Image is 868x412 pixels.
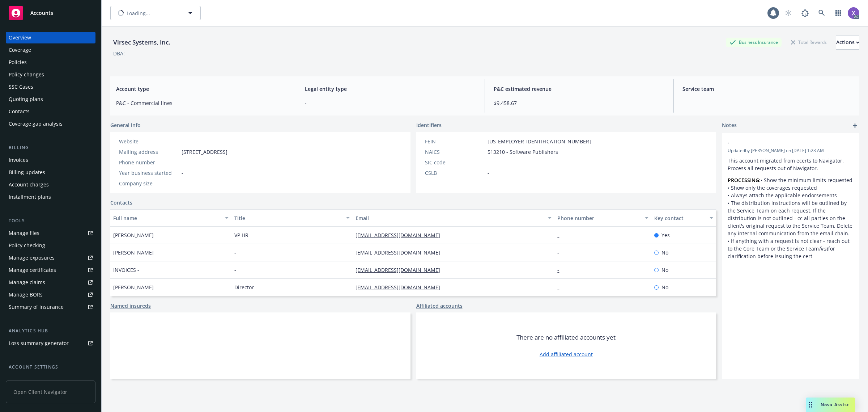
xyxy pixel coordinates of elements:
[416,302,463,310] a: Affiliated accounts
[6,93,95,105] a: Quoting plans
[9,32,31,43] div: Overview
[9,154,28,166] div: Invoices
[356,232,446,239] a: [EMAIL_ADDRESS][DOMAIN_NAME]
[119,159,179,166] div: Phone number
[728,157,854,172] p: This account migrated from ecerts to Navigator. Process all requests out of Navigator.
[110,209,231,227] button: Full name
[9,44,31,56] div: Coverage
[798,6,812,20] a: Report a Bug
[787,38,830,47] div: Total Rewards
[654,214,705,222] div: Key contact
[9,374,40,385] div: Service team
[494,99,665,107] span: $9,458.67
[6,56,95,68] a: Policies
[234,266,236,274] span: -
[661,266,668,274] span: No
[113,266,139,274] span: INVOICES -
[119,180,179,187] div: Company size
[806,398,855,412] button: Nova Assist
[488,148,558,156] span: 513210 - Software Publishers
[182,138,183,145] a: -
[488,138,591,145] span: [US_EMPLOYER_IDENTIFICATION_NUMBER]
[9,337,69,349] div: Loss summary generator
[425,159,485,166] div: SIC code
[6,179,95,190] a: Account charges
[6,337,95,349] a: Loss summary generator
[6,69,95,80] a: Policy changes
[722,121,737,130] span: Notes
[682,85,854,93] span: Service team
[113,214,221,222] div: Full name
[488,169,489,177] span: -
[425,148,485,156] div: NAICS
[9,56,27,68] div: Policies
[6,118,95,130] a: Coverage gap analysis
[113,231,154,239] span: [PERSON_NAME]
[110,302,151,310] a: Named insureds
[516,333,616,342] span: There are no affiliated accounts yet
[6,167,95,178] a: Billing updates
[661,231,670,239] span: Yes
[113,50,127,57] div: DBA: -
[182,159,183,166] span: -
[661,249,668,256] span: No
[9,179,49,190] div: Account charges
[182,180,183,187] span: -
[9,93,43,105] div: Quoting plans
[6,363,95,371] div: Account settings
[6,81,95,93] a: SSC Cases
[9,118,63,130] div: Coverage gap analysis
[6,277,95,288] a: Manage claims
[9,264,56,276] div: Manage certificates
[9,106,30,117] div: Contacts
[110,6,201,20] button: Loading...
[9,289,43,300] div: Manage BORs
[119,138,179,145] div: Website
[806,398,815,412] div: Drag to move
[851,121,859,130] a: add
[848,7,859,19] img: photo
[6,144,95,151] div: Billing
[6,264,95,276] a: Manage certificates
[540,350,593,358] a: Add affiliated account
[6,106,95,117] a: Contacts
[557,284,565,291] a: -
[182,169,183,177] span: -
[819,245,828,252] em: first
[557,266,565,273] a: -
[116,99,287,107] span: P&C - Commercial lines
[110,199,132,206] a: Contacts
[356,266,446,273] a: [EMAIL_ADDRESS][DOMAIN_NAME]
[836,35,859,50] button: Actions
[6,327,95,335] div: Analytics hub
[9,191,51,203] div: Installment plans
[356,284,446,291] a: [EMAIL_ADDRESS][DOMAIN_NAME]
[6,252,95,264] a: Manage exposures
[127,9,150,17] span: Loading...
[234,214,342,222] div: Title
[814,6,829,20] a: Search
[651,209,716,227] button: Key contact
[116,85,287,93] span: Account type
[110,121,141,129] span: General info
[557,249,565,256] a: -
[9,301,64,313] div: Summary of insurance
[494,85,665,93] span: P&C estimated revenue
[831,6,846,20] a: Switch app
[6,374,95,385] a: Service team
[234,231,248,239] span: VP HR
[6,191,95,203] a: Installment plans
[728,139,835,146] span: -
[356,249,446,256] a: [EMAIL_ADDRESS][DOMAIN_NAME]
[728,177,761,184] strong: PROCESSING:
[836,35,859,49] div: Actions
[425,138,485,145] div: FEIN
[6,240,95,251] a: Policy checking
[231,209,353,227] button: Title
[726,38,782,47] div: Business Insurance
[9,227,39,239] div: Manage files
[119,169,179,177] div: Year business started
[728,147,854,154] span: Updated by [PERSON_NAME] on [DATE] 1:23 AM
[557,232,565,239] a: -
